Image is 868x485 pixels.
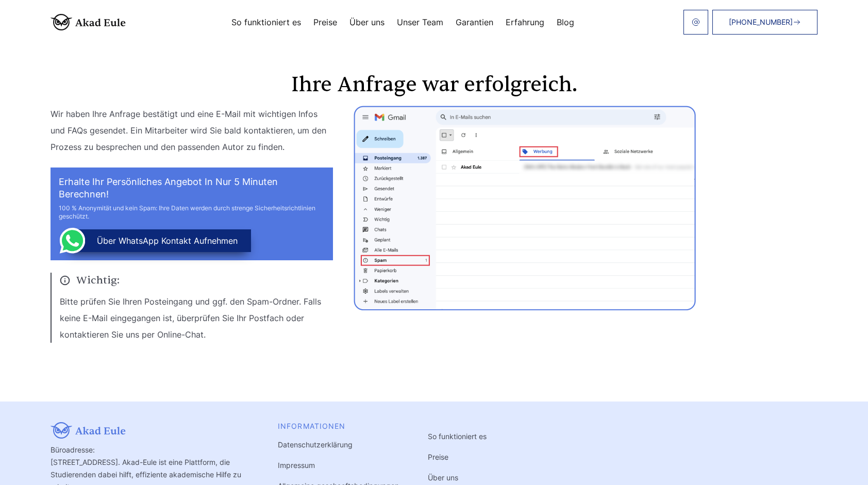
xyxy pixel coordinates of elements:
a: Blog [557,18,574,26]
a: Über uns [428,473,458,482]
a: Über uns [349,18,385,26]
p: Bitte prüfen Sie Ihren Posteingang und ggf. den Spam-Ordner. Falls keine E-Mail eingegangen ist, ... [60,293,333,343]
a: Unser Team [397,18,443,26]
div: INFORMATIONEN [278,422,399,430]
h1: Ihre Anfrage war erfolgreich. [51,75,817,95]
a: So funktioniert es [231,18,301,26]
span: Wichtig: [60,273,333,288]
img: logo [51,14,126,30]
span: [PHONE_NUMBER] [729,18,793,26]
a: Erfahrung [506,18,544,26]
h2: Erhalte Ihr persönliches Angebot in nur 5 Minuten berechnen! [59,176,325,200]
a: [PHONE_NUMBER] [712,10,817,35]
a: So funktioniert es [428,432,487,441]
p: Wir haben Ihre Anfrage bestätigt und eine E-Mail mit wichtigen Infos und FAQs gesendet. Ein Mitar... [51,106,333,155]
a: Preise [313,18,337,26]
a: Garantien [456,18,493,26]
a: Preise [428,453,448,461]
img: email [692,18,700,26]
a: Impressum [278,461,315,470]
img: thanks [354,106,696,310]
div: 100 % Anonymität und kein Spam: Ihre Daten werden durch strenge Sicherheitsrichtlinien geschützt. [59,204,325,221]
a: Datenschutzerklärung [278,440,353,449]
button: über WhatsApp Kontakt aufnehmen [66,229,251,252]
